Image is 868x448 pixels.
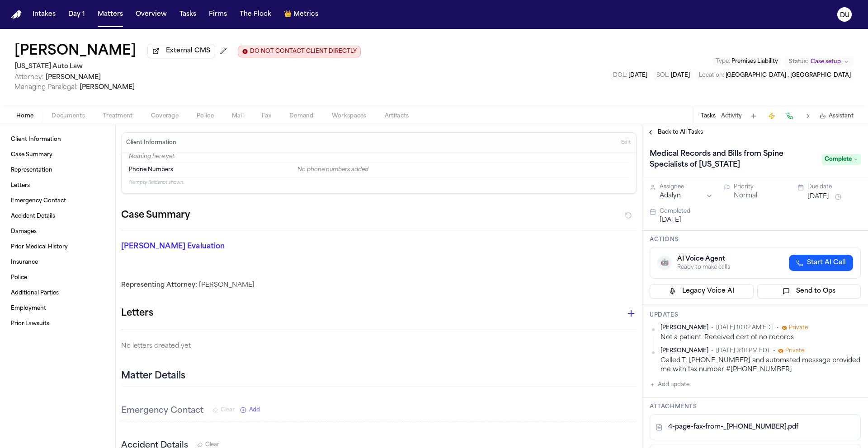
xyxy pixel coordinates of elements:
[103,112,133,120] span: Treatment
[7,209,108,224] a: Accident Details
[80,84,135,91] span: [PERSON_NAME]
[646,147,816,172] h1: Medical Records and Bills from Spine Specialists of [US_STATE]
[701,112,716,120] button: Tasks
[121,281,637,290] div: [PERSON_NAME]
[11,197,66,205] span: Emergency Contact
[52,112,85,120] span: Documents
[783,110,796,122] button: Make a Call
[713,57,781,66] button: Edit Type: Premises Liability
[789,255,853,271] button: Start AI Call
[716,59,730,64] span: Type :
[726,73,851,78] span: [GEOGRAPHIC_DATA] , [GEOGRAPHIC_DATA]
[650,403,861,411] h3: Attachments
[129,153,629,162] p: Nothing here yet.
[11,151,52,159] span: Case Summary
[734,191,757,201] button: Normal
[249,406,260,414] span: Add
[284,10,292,19] span: crown
[166,47,210,56] span: External CMS
[650,379,689,390] button: Add update
[721,112,742,120] button: Activity
[121,405,203,417] h3: Emergency Contact
[660,347,708,355] span: [PERSON_NAME]
[765,110,778,122] button: Create Immediate Task
[297,166,629,173] div: No phone numbers added
[332,112,367,120] span: Workspaces
[221,406,235,414] span: Clear
[7,194,108,208] a: Emergency Contact
[176,6,200,23] button: Tasks
[289,112,314,120] span: Demand
[671,73,690,78] span: [DATE]
[621,140,631,146] span: Edit
[822,154,861,165] span: Complete
[293,10,318,19] span: Metrics
[660,324,708,331] span: [PERSON_NAME]
[7,132,108,147] a: Client Information
[121,241,286,252] p: [PERSON_NAME] Evaluation
[197,112,214,120] span: Police
[280,6,322,23] button: crownMetrics
[7,240,108,254] a: Prior Medical History
[11,320,49,327] span: Prior Lawsuits
[747,110,760,122] button: Add Task
[660,356,861,374] div: Called T: [PHONE_NUMBER] and automated message provided me with fax number #[PHONE_NUMBER]
[129,166,173,173] span: Phone Numbers
[711,347,713,355] span: •
[656,73,670,78] span: SOL :
[642,129,708,136] button: Back to All Tasks
[7,163,108,177] a: Representation
[121,208,190,223] h2: Case Summary
[789,324,808,331] span: Private
[668,423,798,432] a: 4-page-fax-from-_[PHONE_NUMBER].pdf
[696,71,854,80] button: Edit Location: Detroit , MI
[94,6,127,23] button: Matters
[205,6,231,23] button: Firms
[628,73,647,78] span: [DATE]
[14,43,137,60] h1: [PERSON_NAME]
[16,112,33,120] span: Home
[613,73,627,78] span: DOL :
[14,61,361,72] h2: [US_STATE] Auto Law
[7,178,108,193] a: Letters
[660,333,861,342] div: Not a patient. Received cert of no records
[773,347,775,355] span: •
[699,73,724,78] span: Location :
[147,44,215,58] button: External CMS
[46,74,101,81] span: [PERSON_NAME]
[650,284,754,299] button: Legacy Voice AI
[11,274,27,281] span: Police
[654,71,693,80] button: Edit SOL: 2028-06-10
[7,317,108,331] a: Prior Lawsuits
[11,289,59,297] span: Additional Parties
[7,286,108,300] a: Additional Parties
[14,43,137,60] button: Edit matter name
[11,259,38,266] span: Insurance
[14,74,44,81] span: Attorney:
[660,216,681,225] button: [DATE]
[240,406,260,414] button: Add New
[129,179,629,186] p: 11 empty fields not shown.
[660,183,713,191] div: Assignee
[807,183,861,191] div: Due date
[11,213,55,220] span: Accident Details
[11,167,52,174] span: Representation
[677,255,730,264] div: AI Voice Agent
[238,46,361,57] button: Edit client contact restriction
[132,6,170,23] button: Overview
[212,406,235,414] button: Clear Emergency Contact
[11,243,68,251] span: Prior Medical History
[121,306,153,321] h1: Letters
[840,12,849,19] text: DU
[777,324,779,331] span: •
[236,6,275,23] a: The Flock
[29,6,59,23] a: Intakes
[658,129,703,136] span: Back to All Tasks
[11,136,61,143] span: Client Information
[7,301,108,316] a: Employment
[232,112,244,120] span: Mail
[11,182,30,189] span: Letters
